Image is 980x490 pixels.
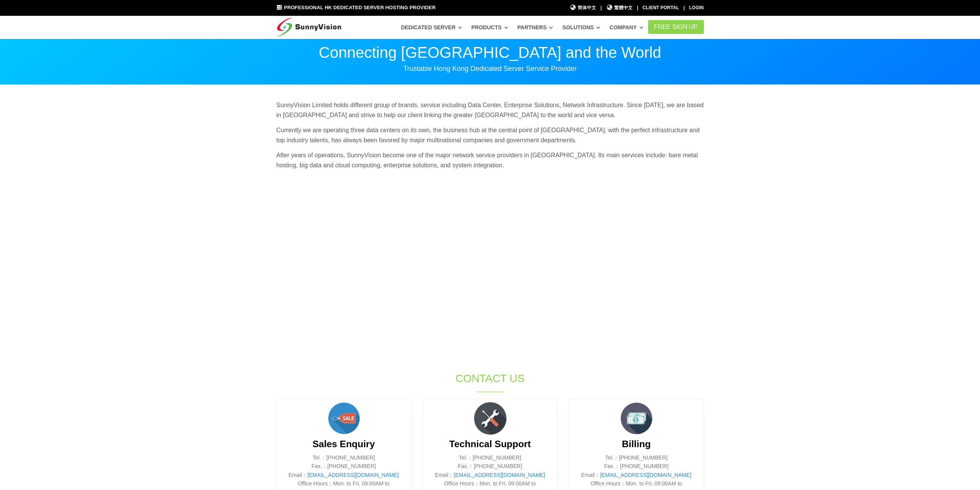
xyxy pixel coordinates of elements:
p: After years of operations, SunnyVision become one of the major network service providers in [GEOG... [276,150,704,170]
a: Partners [518,20,553,34]
a: [EMAIL_ADDRESS][DOMAIN_NAME] [454,472,545,478]
img: flat-repair-tools.png [471,399,509,438]
a: 繁體中文 [606,4,633,12]
a: Dedicated Server [401,20,462,34]
img: money.png [617,399,656,438]
h1: Contact Us [362,371,618,386]
span: Professional HK Dedicated Server Hosting Provider [284,5,436,10]
a: [EMAIL_ADDRESS][DOMAIN_NAME] [307,472,399,478]
p: Trustable Hong Kong Dedicated Server Service Provider [276,64,704,73]
b: Technical Support [449,439,531,449]
p: Connecting [GEOGRAPHIC_DATA] and the World [276,45,704,60]
p: SunnyVision Limited holds different group of brands, service including Data Center, Enterprise So... [276,100,704,120]
p: Currently we are operating three data centers on its own, the business hub at the central point o... [276,125,704,145]
img: sales.png [325,399,363,438]
a: [EMAIL_ADDRESS][DOMAIN_NAME] [600,472,691,478]
li: | [683,4,685,12]
a: Login [689,5,704,10]
b: Billing [622,439,651,449]
li: | [600,4,601,12]
a: Products [471,20,508,34]
a: Company [610,20,643,34]
b: Sales Enquiry [312,439,375,449]
a: FREE Sign Up [648,20,704,34]
a: Solutions [562,20,600,34]
a: 简体中文 [570,4,596,12]
a: Client Portal [643,5,679,10]
li: | [637,4,638,12]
